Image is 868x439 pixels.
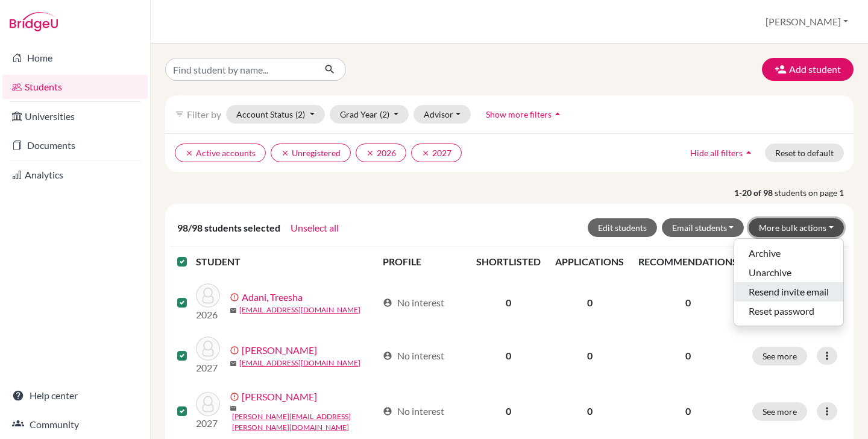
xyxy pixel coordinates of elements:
[230,405,237,412] span: mail
[476,105,574,124] button: Show more filtersarrow_drop_up
[239,305,360,315] a: [EMAIL_ADDRESS][DOMAIN_NAME]
[242,390,317,404] a: [PERSON_NAME]
[414,105,471,124] button: Advisor
[295,109,305,119] span: (2)
[752,347,807,365] button: See more
[177,221,280,235] span: 98/98 students selected
[376,247,470,276] th: PROFILE
[469,329,548,382] td: 0
[10,12,58,31] img: Bridge-U
[230,346,242,355] span: error_outline
[765,144,844,162] button: Reset to default
[230,360,237,367] span: mail
[734,263,843,282] button: Unarchive
[175,109,184,119] i: filter_list
[196,416,220,431] p: 2027
[762,58,854,81] button: Add student
[380,109,389,119] span: (2)
[165,58,315,81] input: Find student by name...
[552,108,564,120] i: arrow_drop_up
[383,404,444,418] div: No interest
[383,298,392,308] span: account_circle
[734,238,844,326] ul: More bulk actions
[421,149,430,157] i: clear
[230,392,242,402] span: error_outline
[734,282,843,302] button: Resend invite email
[281,149,289,157] i: clear
[230,292,242,302] span: error_outline
[775,186,854,199] span: students on page 1
[2,133,148,157] a: Documents
[383,351,392,361] span: account_circle
[232,411,377,433] a: [PERSON_NAME][EMAIL_ADDRESS][PERSON_NAME][DOMAIN_NAME]
[411,144,462,162] button: clear2027
[196,336,220,361] img: Agrawal, Aaradhya
[631,247,745,276] th: RECOMMENDATIONS
[196,283,220,308] img: Adani, Treesha
[469,276,548,329] td: 0
[196,308,220,322] p: 2026
[469,247,548,276] th: SHORTLISTED
[548,276,631,329] td: 0
[2,412,148,437] a: Community
[2,163,148,187] a: Analytics
[760,10,854,33] button: [PERSON_NAME]
[2,46,148,70] a: Home
[734,244,843,263] button: Archive
[749,218,844,237] button: More bulk actions
[196,392,220,416] img: Amin, Trisha
[680,144,765,162] button: Hide all filtersarrow_drop_up
[242,290,303,305] a: Adani, Treesha
[383,406,392,416] span: account_circle
[383,349,444,363] div: No interest
[366,149,374,157] i: clear
[2,384,148,408] a: Help center
[638,349,738,363] p: 0
[356,144,406,162] button: clear2026
[290,220,339,236] button: Unselect all
[752,402,807,421] button: See more
[2,75,148,99] a: Students
[662,218,744,237] button: Email students
[271,144,351,162] button: clearUnregistered
[486,109,552,119] span: Show more filters
[226,105,325,124] button: Account Status(2)
[548,247,631,276] th: APPLICATIONS
[187,109,221,120] span: Filter by
[734,186,775,199] strong: 1-20 of 98
[690,148,743,158] span: Hide all filters
[330,105,409,124] button: Grad Year(2)
[734,302,843,321] button: Reset password
[242,343,317,358] a: [PERSON_NAME]
[185,149,193,157] i: clear
[588,218,657,237] button: Edit students
[548,329,631,382] td: 0
[638,295,738,310] p: 0
[230,307,237,314] span: mail
[196,361,220,375] p: 2027
[239,358,360,368] a: [EMAIL_ADDRESS][DOMAIN_NAME]
[175,144,266,162] button: clearActive accounts
[2,104,148,128] a: Universities
[196,247,375,276] th: STUDENT
[638,404,738,418] p: 0
[383,295,444,310] div: No interest
[743,147,755,159] i: arrow_drop_up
